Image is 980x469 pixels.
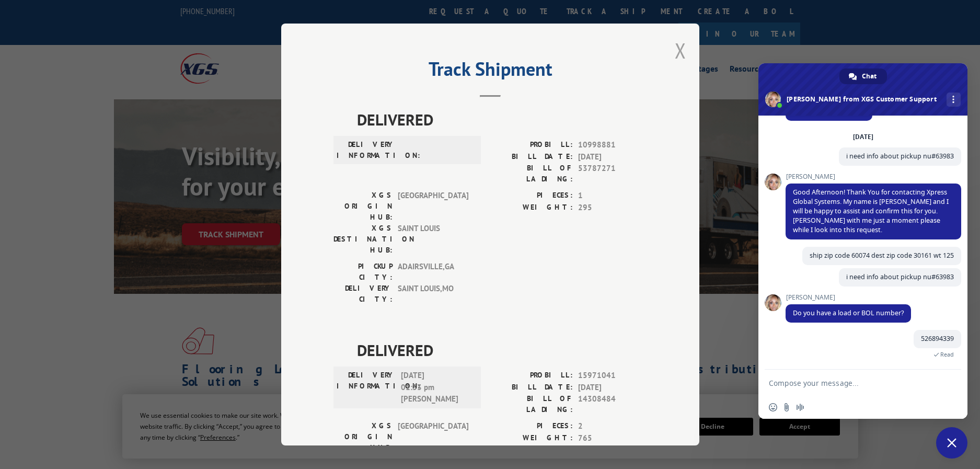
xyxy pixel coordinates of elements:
[398,190,468,223] span: [GEOGRAPHIC_DATA]
[796,403,804,411] span: Audio message
[337,370,396,405] label: DELIVERY INFORMATION:
[578,393,647,415] span: 14308484
[398,283,468,305] span: SAINT LOUIS , MO
[490,420,573,432] label: PIECES:
[578,381,647,393] span: [DATE]
[357,108,647,131] span: DELIVERED
[578,139,647,151] span: 10998881
[846,152,954,161] span: i need info about pickup nu#63983
[333,190,393,223] label: XGS ORIGIN HUB:
[940,351,954,358] span: Read
[490,139,573,151] label: PROBILL:
[490,201,573,213] label: WEIGHT:
[333,223,393,256] label: XGS DESTINATION HUB:
[490,393,573,415] label: BILL OF LADING:
[853,134,873,140] div: [DATE]
[398,261,468,283] span: ADAIRSVILLE , GA
[675,37,686,64] button: Close modal
[839,68,887,84] a: Chat
[936,427,967,459] a: Close chat
[578,201,647,213] span: 295
[862,68,877,84] span: Chat
[578,420,647,432] span: 2
[578,432,647,444] span: 765
[769,403,777,411] span: Insert an emoji
[578,190,647,202] span: 1
[578,370,647,382] span: 15971041
[490,190,573,202] label: PIECES:
[810,251,954,260] span: ship zip code 60074 dest zip code 30161 wt 125
[490,381,573,393] label: BILL DATE:
[578,163,647,185] span: 53787271
[490,432,573,444] label: WEIGHT:
[490,370,573,382] label: PROBILL:
[769,370,936,396] textarea: Compose your message...
[333,261,393,283] label: PICKUP CITY:
[782,403,791,411] span: Send a file
[793,308,904,317] span: Do you have a load or BOL number?
[337,139,396,161] label: DELIVERY INFORMATION:
[357,338,647,362] span: DELIVERED
[333,62,647,82] h2: Track Shipment
[398,420,468,453] span: [GEOGRAPHIC_DATA]
[793,188,949,234] span: Good Afternoon! Thank You for contacting Xpress Global Systems. My name is [PERSON_NAME] and I wi...
[786,173,961,180] span: [PERSON_NAME]
[786,294,911,301] span: [PERSON_NAME]
[398,223,468,256] span: SAINT LOUIS
[401,370,471,405] span: [DATE] 01:33 pm [PERSON_NAME]
[333,283,393,305] label: DELIVERY CITY:
[333,420,393,453] label: XGS ORIGIN HUB:
[578,151,647,163] span: [DATE]
[846,272,954,281] span: i need info about pickup nu#63983
[921,334,954,343] span: 526894339
[490,151,573,163] label: BILL DATE:
[490,163,573,185] label: BILL OF LADING:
